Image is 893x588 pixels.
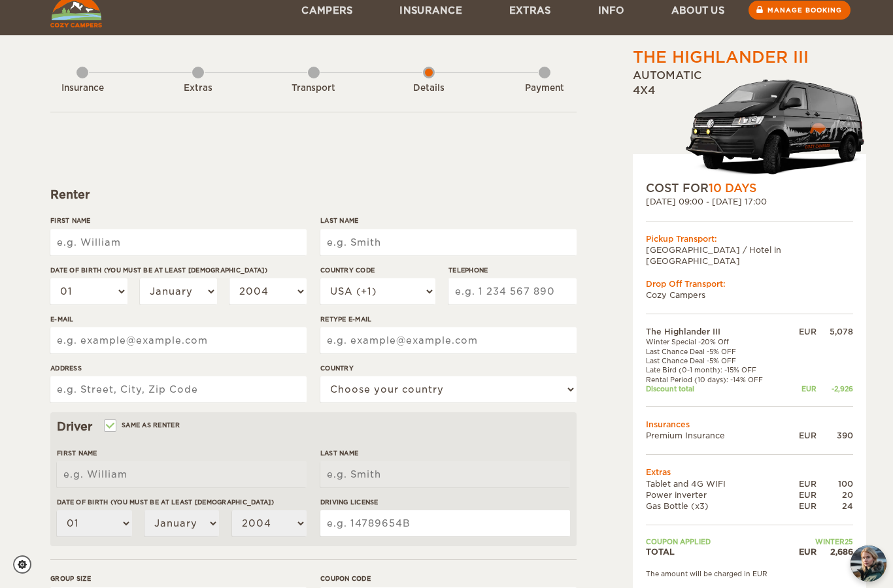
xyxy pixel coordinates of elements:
[320,216,577,225] label: Last Name
[646,546,788,557] td: TOTAL
[509,82,581,95] div: Payment
[320,327,577,353] input: e.g. example@example.com
[646,244,853,267] td: [GEOGRAPHIC_DATA] / Hotel in [GEOGRAPHIC_DATA]
[105,419,180,431] label: Same as renter
[320,363,577,373] label: Country
[646,500,788,512] td: Gas Bottle (x3)
[749,1,851,20] a: Manage booking
[50,327,307,353] input: e.g. example@example.com
[788,478,817,489] div: EUR
[646,384,788,393] td: Discount total
[646,365,788,374] td: Late Bird (0-1 month): -15% OFF
[646,537,788,546] td: Coupon applied
[646,419,853,430] td: Insurances
[46,82,118,95] div: Insurance
[646,569,853,578] div: The amount will be charged in EUR
[788,430,817,441] div: EUR
[646,289,853,301] td: Cozy Campers
[57,461,307,487] input: e.g. William
[50,187,577,203] div: Renter
[851,546,886,581] button: chat-button
[851,546,886,581] img: Freyja at Cozy Campers
[817,489,853,500] div: 20
[50,265,307,275] label: Date of birth (You must be at least [DEMOGRAPHIC_DATA])
[50,376,307,402] input: e.g. Street, City, Zip Code
[817,478,853,489] div: 100
[788,489,817,500] div: EUR
[448,265,577,275] label: Telephone
[50,216,307,225] label: First Name
[817,384,853,393] div: -2,926
[646,356,788,365] td: Last Chance Deal -5% OFF
[646,489,788,500] td: Power inverter
[320,574,577,583] label: Coupon code
[817,326,853,337] div: 5,078
[646,347,788,356] td: Last Chance Deal -5% OFF
[788,537,853,546] td: WINTER25
[817,430,853,441] div: 390
[448,278,577,304] input: e.g. 1 234 567 890
[788,384,817,393] div: EUR
[646,430,788,441] td: Premium Insurance
[278,82,350,95] div: Transport
[320,265,435,275] label: Country Code
[633,69,866,180] div: Automatic 4x4
[105,423,114,431] input: Same as renter
[320,497,570,507] label: Driving License
[320,314,577,324] label: Retype E-mail
[646,233,853,244] div: Pickup Transport:
[685,73,866,180] img: stor-langur-4.png
[57,497,307,507] label: Date of birth (You must be at least [DEMOGRAPHIC_DATA])
[646,337,788,346] td: Winter Special -20% Off
[646,466,853,478] td: Extras
[709,182,756,195] span: 10 Days
[633,46,809,69] div: The Highlander III
[817,546,853,557] div: 2,686
[320,229,577,255] input: e.g. Smith
[646,375,788,384] td: Rental Period (10 days): -14% OFF
[50,574,307,583] label: Group size
[320,510,570,536] input: e.g. 14789654B
[646,196,853,207] div: [DATE] 09:00 - [DATE] 17:00
[320,461,570,487] input: e.g. Smith
[646,180,853,196] div: COST FOR
[788,500,817,512] div: EUR
[50,229,307,255] input: e.g. William
[320,448,570,458] label: Last Name
[13,555,40,574] a: Cookie settings
[393,82,465,95] div: Details
[646,326,788,337] td: The Highlander III
[788,326,817,337] div: EUR
[788,546,817,557] div: EUR
[162,82,234,95] div: Extras
[57,419,570,434] div: Driver
[646,478,788,489] td: Tablet and 4G WIFI
[50,363,307,373] label: Address
[57,448,307,458] label: First Name
[646,278,853,289] div: Drop Off Transport:
[817,500,853,512] div: 24
[50,314,307,324] label: E-mail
